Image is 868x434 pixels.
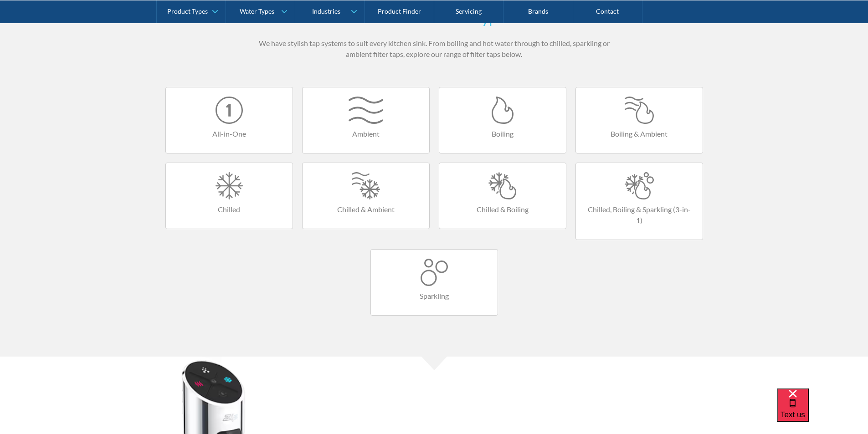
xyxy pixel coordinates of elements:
[575,163,703,240] a: Chilled, Boiling & Sparkling (3-in-1)
[777,388,868,434] iframe: podium webchat widget bubble
[370,249,498,316] a: Sparkling
[312,128,420,139] h4: Ambient
[165,163,293,229] a: Chilled
[312,7,340,15] div: Industries
[240,7,274,15] div: Water Types
[585,128,693,139] h4: Boiling & Ambient
[448,204,557,215] h4: Chilled & Boiling
[175,204,283,215] h4: Chilled
[380,291,488,301] h4: Sparkling
[439,163,566,229] a: Chilled & Boiling
[439,87,566,153] a: Boiling
[312,204,420,215] h4: Chilled & Ambient
[167,7,208,15] div: Product Types
[585,204,693,226] h4: Chilled, Boiling & Sparkling (3-in-1)
[175,128,283,139] h4: All-in-One
[302,87,430,153] a: Ambient
[165,87,293,153] a: All-in-One
[448,128,557,139] h4: Boiling
[257,38,612,60] p: We have stylish tap systems to suit every kitchen sink. From boiling and hot water through to chi...
[575,87,703,153] a: Boiling & Ambient
[302,163,430,229] a: Chilled & Ambient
